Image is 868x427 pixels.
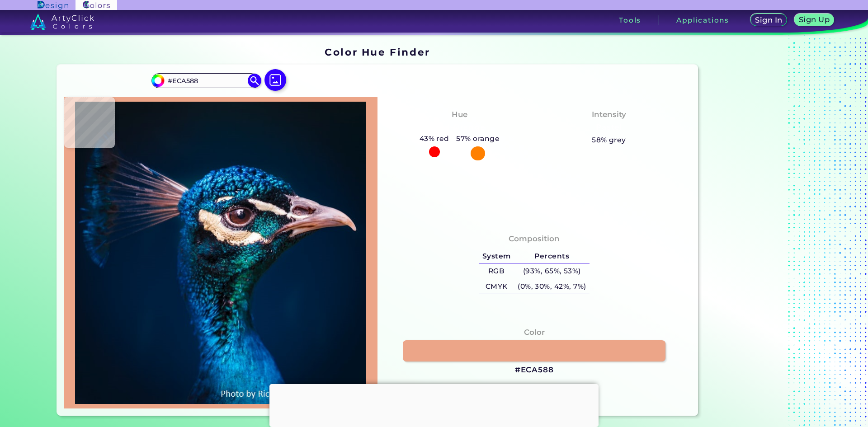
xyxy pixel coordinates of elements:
[514,279,590,294] h5: (0%, 30%, 42%, 7%)
[453,133,503,145] h5: 57% orange
[164,75,248,87] input: type color..
[479,264,514,279] h5: RGB
[515,365,554,375] h3: #ECA588
[676,17,729,23] h3: Applications
[514,264,590,279] h5: (93%, 65%, 53%)
[452,108,467,121] h4: Hue
[416,133,453,145] h5: 43% red
[69,102,373,404] img: img_pavlin.jpg
[430,122,489,133] h3: Red-Orange
[514,249,590,264] h5: Percents
[752,14,785,26] a: Sign In
[702,43,815,419] iframe: Advertisement
[479,249,514,264] h5: System
[325,45,430,59] h1: Color Hue Finder
[592,134,626,146] h5: 58% grey
[796,14,832,26] a: Sign Up
[592,108,626,121] h4: Intensity
[800,16,828,23] h5: Sign Up
[619,17,641,23] h3: Tools
[30,14,94,30] img: logo_artyclick_colors_white.svg
[756,17,781,23] h5: Sign In
[479,279,514,294] h5: CMYK
[509,232,560,245] h4: Composition
[38,1,68,9] img: ArtyClick Design logo
[248,74,261,87] img: icon search
[592,122,626,133] h3: Pastel
[524,326,545,339] h4: Color
[269,384,599,425] iframe: Advertisement
[264,69,286,91] img: icon picture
